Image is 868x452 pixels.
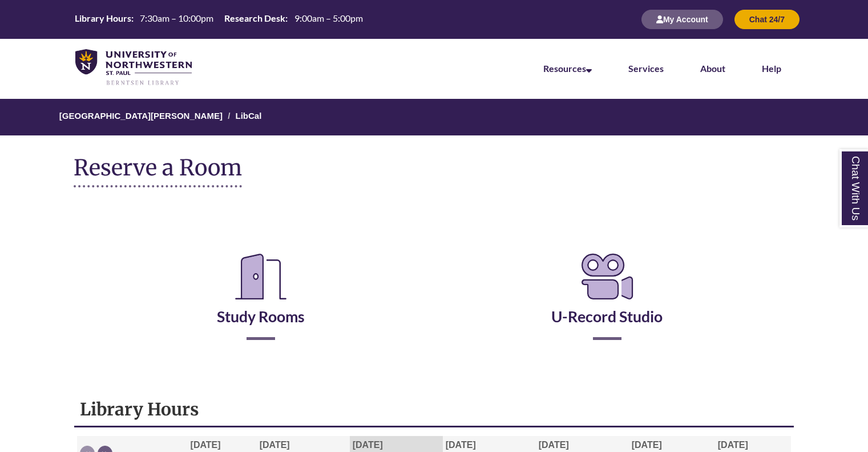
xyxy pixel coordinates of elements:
span: 9:00am – 5:00pm [294,13,363,23]
a: Hours Today [70,12,367,27]
nav: Breadcrumb [74,99,794,135]
a: Chat 24/7 [734,14,800,24]
button: Chat 24/7 [734,10,800,29]
span: [DATE] [539,440,569,450]
table: Hours Today [70,12,367,26]
span: 7:30am – 10:00pm [140,13,213,23]
a: My Account [641,14,723,24]
span: [DATE] [260,440,290,450]
a: Help [762,63,781,74]
span: [DATE] [632,440,662,450]
span: [DATE] [446,440,476,450]
a: About [700,63,725,74]
h1: Library Hours [80,398,788,420]
a: Study Rooms [217,279,305,326]
span: [DATE] [718,440,748,450]
h1: Reserve a Room [74,155,242,187]
a: Resources [543,63,592,74]
th: Library Hours: [70,12,135,25]
span: [DATE] [191,440,221,450]
th: Research Desk: [220,12,289,25]
img: UNWSP Library Logo [75,49,192,86]
span: [DATE] [353,440,383,450]
a: U-Record Studio [551,279,663,326]
a: LibCal [235,111,261,121]
a: [GEOGRAPHIC_DATA][PERSON_NAME] [59,111,223,121]
div: Reserve a Room [74,216,794,374]
a: Services [628,63,664,74]
button: My Account [641,10,723,29]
